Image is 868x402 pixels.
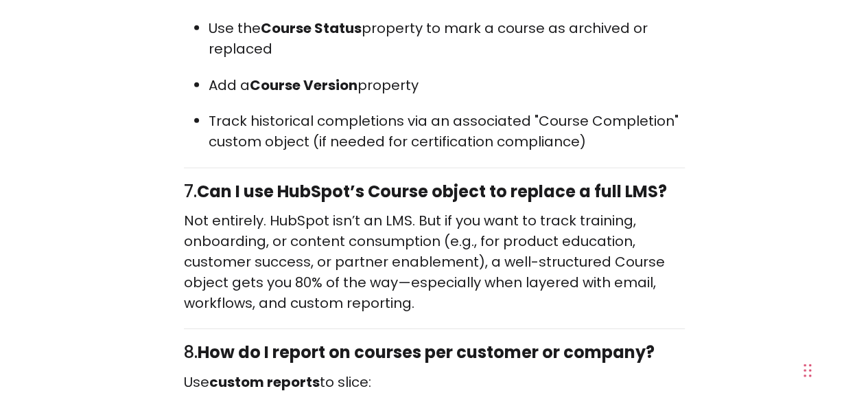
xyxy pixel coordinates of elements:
strong: custom reports [209,372,320,392]
div: Drag [804,350,812,391]
p: Not entirely. HubSpot isn’t an LMS. But if you want to track training, onboarding, or content con... [184,210,685,313]
p: Track historical completions via an associated "Course Completion" custom object (if needed for c... [209,111,685,152]
strong: Course Status [261,19,362,38]
h3: 8. [184,342,685,364]
strong: Course Version [250,76,357,95]
p: Use the property to mark a course as archived or replaced [209,18,685,59]
iframe: Chat Widget [621,243,868,402]
strong: How do I report on courses per customer or company? [198,341,655,364]
p: Add a property [209,75,685,96]
strong: Can I use HubSpot’s Course object to replace a full LMS? [197,180,667,203]
h3: 7. [184,181,685,203]
p: Use to slice: [184,372,685,392]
